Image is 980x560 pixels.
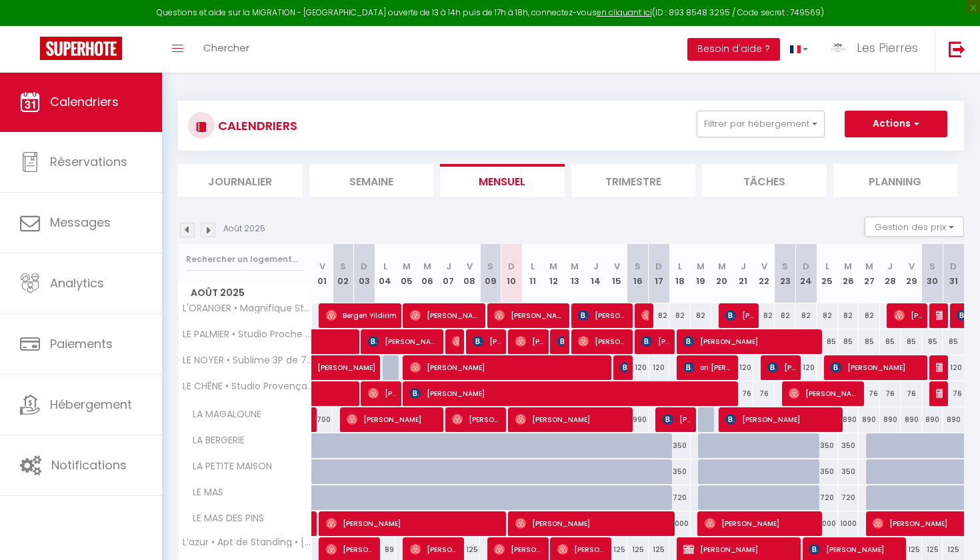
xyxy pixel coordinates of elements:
a: Chercher [193,26,259,73]
abbr: D [803,260,809,273]
abbr: J [446,260,451,273]
abbr: V [319,260,325,273]
div: 350 [817,459,838,484]
div: 990 [627,407,649,432]
span: Réservations [50,153,127,170]
span: LE MAS [181,485,231,500]
abbr: M [865,260,873,273]
span: [PERSON_NAME] [725,303,754,328]
h3: CALENDRIERS [215,111,297,141]
abbr: V [467,260,473,273]
div: 890 [943,407,964,432]
th: 19 [691,244,712,303]
div: 1000 [838,511,859,536]
th: 18 [669,244,691,303]
th: 01 [312,244,333,303]
button: Gestion des prix [865,217,964,237]
span: [PERSON_NAME] [767,355,796,380]
div: 350 [669,459,691,484]
button: Besoin d'aide ? [687,38,780,61]
span: [PERSON_NAME] [347,407,439,432]
abbr: V [909,260,915,273]
span: [PERSON_NAME] [452,407,502,432]
span: [PERSON_NAME] [452,329,459,354]
th: 24 [795,244,817,303]
div: 1000 [669,511,691,536]
abbr: S [340,260,346,273]
th: 06 [417,244,438,303]
img: Super Booking [40,37,122,60]
span: [PERSON_NAME] [641,303,649,328]
span: [PERSON_NAME] [515,511,672,536]
span: [PERSON_NAME] [789,381,860,406]
abbr: M [403,260,411,273]
abbr: S [487,260,493,273]
th: 27 [859,244,880,303]
span: [PERSON_NAME] [317,348,409,373]
div: 890 [922,407,943,432]
div: 350 [817,433,838,458]
li: Trimestre [571,164,696,197]
abbr: V [614,260,620,273]
span: LA PETITE MAISON [181,459,275,474]
abbr: S [635,260,641,273]
div: 1700 [312,407,333,432]
th: 13 [564,244,585,303]
span: L'ORANGER • Magnifique Studio Indépendant Sur Mougins [181,303,314,313]
th: 26 [838,244,859,303]
th: 09 [480,244,501,303]
abbr: J [741,260,746,273]
li: Mensuel [440,164,565,197]
div: 120 [733,355,754,380]
div: 82 [691,303,712,328]
span: L’azur • Apt de Standing • [GEOGRAPHIC_DATA] • Parking [181,537,314,547]
th: 29 [901,244,922,303]
img: ... [828,38,848,58]
th: 02 [333,244,354,303]
div: 85 [859,329,880,354]
div: 76 [859,381,880,406]
div: 76 [901,381,922,406]
th: 22 [753,244,775,303]
th: 10 [501,244,523,303]
span: [PERSON_NAME] [663,407,691,432]
th: 15 [606,244,627,303]
th: 12 [543,244,565,303]
div: 82 [775,303,796,328]
span: Août 2025 [179,283,311,303]
div: 350 [838,433,859,458]
abbr: S [782,260,788,273]
abbr: M [549,260,557,273]
span: [PERSON_NAME] [936,381,943,406]
span: [PERSON_NAME] [936,355,943,380]
span: [PERSON_NAME] [515,407,629,432]
abbr: L [678,260,682,273]
span: [PERSON_NAME] [473,329,501,354]
li: Journalier [178,164,303,197]
th: 23 [775,244,796,303]
abbr: M [423,260,431,273]
abbr: M [718,260,726,273]
abbr: M [571,260,579,273]
p: Août 2025 [223,223,265,235]
div: 120 [943,355,964,380]
div: 350 [838,459,859,484]
div: 1000 [817,511,838,536]
div: 720 [838,485,859,510]
div: 76 [880,381,901,406]
div: 890 [859,407,880,432]
abbr: D [508,260,515,273]
a: [PERSON_NAME] [312,355,333,381]
div: 76 [753,381,775,406]
input: Rechercher un logement... [186,247,304,271]
div: 120 [795,355,817,380]
th: 17 [649,244,670,303]
th: 30 [922,244,943,303]
div: 890 [901,407,922,432]
abbr: D [361,260,367,273]
span: [PERSON_NAME] [326,511,504,536]
span: [PERSON_NAME] [410,303,481,328]
span: [PERSON_NAME] [578,303,628,328]
abbr: S [929,260,935,273]
span: ori [PERSON_NAME] [683,355,733,380]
